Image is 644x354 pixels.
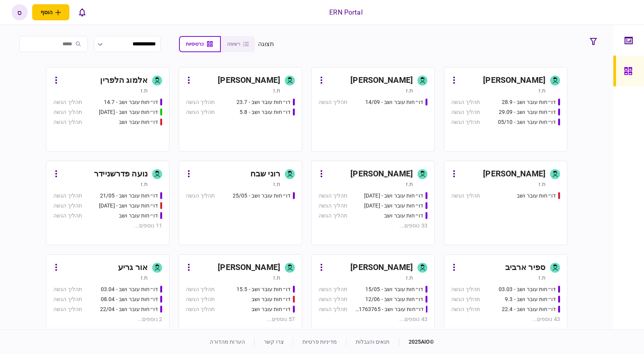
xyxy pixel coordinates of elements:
a: צרו קשר [264,339,284,345]
div: תהליך הגשה [451,295,480,303]
div: תהליך הגשה [186,295,215,303]
div: דו״חות עובר ושב - 03/06/25 [99,202,158,210]
div: תהליך הגשה [451,285,480,293]
div: תהליך הגשה [319,98,347,106]
a: [PERSON_NAME]ת.זדו״חות עובר ושב - 15.5תהליך הגשהדו״חות עובר ושבתהליך הגשהדו״חות עובר ושבתהליך הגש... [179,254,302,339]
a: אלמוג הלפריןת.זדו״חות עובר ושב - 14.7תהליך הגשהדו״חות עובר ושב - 15.07.25תהליך הגשהדו״חות עובר וש... [46,67,169,151]
div: תהליך הגשה [319,212,347,220]
div: [PERSON_NAME] [218,74,280,87]
div: דו״חות עובר ושב - 25/05 [233,192,291,200]
div: ת.ז [141,87,148,94]
div: [PERSON_NAME] [350,74,413,87]
button: פתח רשימת התראות [74,4,90,20]
a: אור גריעת.זדו״חות עובר ושב - 03.04תהליך הגשהדו״חות עובר ושב - 08.04תהליך הגשהדו״חות עובר ושב - 22... [46,254,169,339]
div: דו״חות עובר ושב - 511763765 18/06 [355,305,424,313]
div: ת.ז [539,274,545,282]
div: דו״חות עובר ושב - 14.7 [104,98,158,106]
div: דו״חות עובר ושב - 03.04 [101,285,158,293]
div: דו״חות עובר ושב - 15.07.25 [99,108,158,116]
a: [PERSON_NAME]ת.זדו״חות עובר ושב - 15/05תהליך הגשהדו״חות עובר ושב - 12/06תהליך הגשהדו״חות עובר ושב... [311,254,435,339]
div: [PERSON_NAME] [483,74,545,87]
a: רוני שבחת.זדו״חות עובר ושב - 25/05תהליך הגשה [179,161,302,245]
div: 2 נוספים ... [53,315,162,323]
div: ת.ז [539,87,545,94]
div: תהליך הגשה [319,202,347,210]
div: דו״חות עובר ושב - 29.09 [499,108,556,116]
div: דו״חות עובר ושב - 23.7 [237,98,291,106]
div: תהליך הגשה [53,202,82,210]
div: ת.ז [273,180,280,188]
div: תהליך הגשה [186,192,215,200]
div: 43 נוספים ... [451,315,560,323]
div: [PERSON_NAME] [483,168,545,180]
div: דו״חות עובר ושב - 15.5 [237,285,291,293]
div: ת.ז [539,180,545,188]
div: ת.ז [406,87,413,94]
a: מדיניות פרטיות [302,339,337,345]
button: ס [11,4,28,20]
div: ספיר ארביב [505,262,545,274]
div: תהליך הגשה [53,98,82,106]
a: [PERSON_NAME]ת.זדו״חות עובר ושבתהליך הגשה [444,161,567,245]
div: ת.ז [273,87,280,94]
div: נועה פדרשניידר [94,168,148,180]
div: תהליך הגשה [53,118,82,126]
div: תהליך הגשה [451,192,480,200]
div: דו״חות עובר ושב - 08.04 [101,295,158,303]
div: דו״חות עובר ושב [384,212,423,220]
div: ת.ז [273,274,280,282]
div: דו״חות עובר ושב - 05/10 [498,118,556,126]
a: [PERSON_NAME]ת.זדו״חות עובר ושב - 25.06.25תהליך הגשהדו״חות עובר ושב - 26.06.25תהליך הגשהדו״חות עו... [311,161,435,245]
div: 43 נוספים ... [319,315,427,323]
div: [PERSON_NAME] [350,262,413,274]
div: תהליך הגשה [319,305,347,313]
div: דו״חות עובר ושב [119,118,158,126]
div: 11 נוספים ... [53,222,162,230]
div: © 2025 AIO [399,338,434,346]
div: דו״חות עובר ושב [251,305,291,313]
div: תהליך הגשה [451,108,480,116]
div: דו״חות עובר ושב - 14/09 [365,98,423,106]
a: [PERSON_NAME]ת.זדו״חות עובר ושב - 28.9תהליך הגשהדו״חות עובר ושב - 29.09תהליך הגשהדו״חות עובר ושב ... [444,67,567,151]
div: 57 נוספים ... [186,315,295,323]
div: אור גריע [118,262,148,274]
div: תהליך הגשה [319,295,347,303]
div: תהליך הגשה [53,295,82,303]
div: דו״חות עובר ושב - 12/06 [365,295,423,303]
div: תהליך הגשה [451,118,480,126]
div: אלמוג הלפרין [100,74,148,87]
div: דו״חות עובר ושב - 26.06.25 [364,202,423,210]
div: ת.ז [141,274,148,282]
button: פתח תפריט להוספת לקוח [32,4,69,20]
div: תהליך הגשה [53,285,82,293]
div: דו״חות עובר ושב - 15/05 [365,285,423,293]
div: ת.ז [406,180,413,188]
div: תהליך הגשה [53,305,82,313]
div: תהליך הגשה [319,192,347,200]
a: [PERSON_NAME]ת.זדו״חות עובר ושב - 14/09תהליך הגשה [311,67,435,151]
span: כרטיסיות [186,41,204,47]
div: רוני שבח [250,168,280,180]
a: הערות מהדורה [210,339,245,345]
div: דו״חות עובר ושב [517,192,556,200]
div: 33 נוספים ... [319,222,427,230]
div: דו״חות עובר ושב - 28.9 [502,98,556,106]
div: תהליך הגשה [53,108,82,116]
a: נועה פדרשניידרת.זדו״חות עובר ושב - 21/05תהליך הגשהדו״חות עובר ושב - 03/06/25תהליך הגשהדו״חות עובר... [46,161,169,245]
div: דו״חות עובר ושב - 9.3 [505,295,556,303]
div: תהליך הגשה [451,98,480,106]
div: תצוגה [258,40,274,49]
div: ת.ז [406,274,413,282]
div: תהליך הגשה [186,305,215,313]
div: תהליך הגשה [319,285,347,293]
div: תהליך הגשה [53,212,82,220]
a: תנאים והגבלות [356,339,390,345]
div: תהליך הגשה [451,305,480,313]
div: תהליך הגשה [186,108,215,116]
div: [PERSON_NAME] [218,262,280,274]
div: דו״חות עובר ושב - 25.06.25 [364,192,423,200]
div: ERN Portal [329,7,362,17]
button: רשימה [221,36,255,52]
div: תהליך הגשה [53,192,82,200]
